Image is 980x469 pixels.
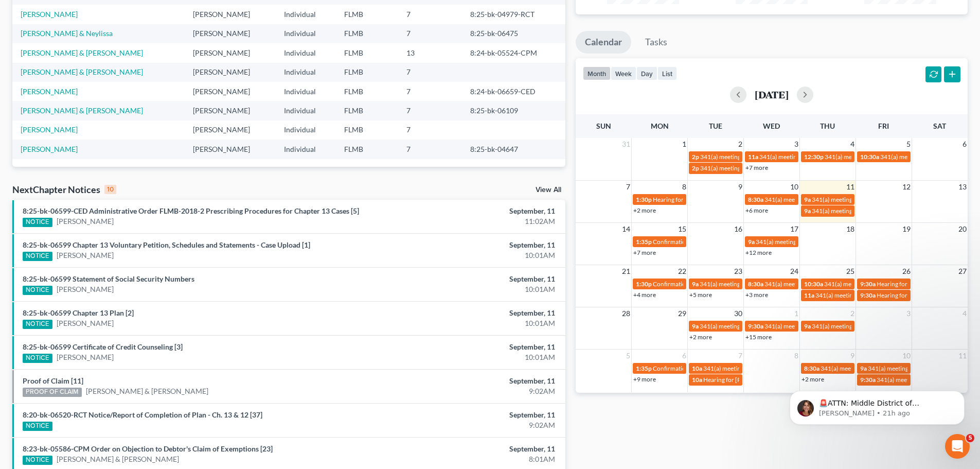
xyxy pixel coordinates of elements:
[657,66,677,80] button: list
[774,369,980,441] iframe: Intercom notifications message
[276,5,336,24] td: Individual
[185,24,276,43] td: [PERSON_NAME]
[745,291,768,299] a: +3 more
[336,101,399,120] td: FLMB
[957,350,968,362] span: 11
[860,280,876,288] span: 9:30a
[21,67,143,76] a: [PERSON_NAME] & [PERSON_NAME]
[384,216,555,227] div: 11:02AM
[384,342,555,352] div: September, 11
[957,181,968,193] span: 13
[793,350,799,362] span: 8
[23,342,183,351] a: 8:25-bk-06599 Certificate of Credit Counseling [3]
[398,43,462,62] td: 13
[336,43,399,62] td: FLMB
[276,24,336,43] td: Individual
[845,181,856,193] span: 11
[689,291,712,299] a: +5 more
[636,66,657,80] button: day
[23,354,52,363] div: NOTICE
[945,434,970,459] iframe: Intercom live chat
[596,121,611,130] span: Sun
[633,206,656,214] a: +2 more
[812,207,911,215] span: 341(a) meeting for [PERSON_NAME]
[821,364,974,372] span: 341(a) meeting for [PERSON_NAME] & [PERSON_NAME]
[23,240,310,249] a: 8:25-bk-06599 Chapter 13 Voluntary Petition, Schedules and Statements - Case Upload [1]
[462,24,565,43] td: 8:25-bk-06475
[23,252,52,261] div: NOTICE
[23,422,52,431] div: NOTICE
[336,63,399,82] td: FLMB
[957,223,968,235] span: 20
[961,307,968,320] span: 4
[845,265,856,277] span: 25
[398,63,462,82] td: 7
[185,63,276,82] td: [PERSON_NAME]
[12,183,116,196] div: NextChapter Notices
[621,138,631,150] span: 31
[636,280,652,288] span: 1:30p
[966,434,974,442] span: 5
[681,181,687,193] span: 8
[384,318,555,328] div: 10:01AM
[462,140,565,159] td: 8:25-bk-04647
[636,364,652,372] span: 1:35p
[681,350,687,362] span: 6
[804,291,814,299] span: 11a
[653,196,733,203] span: Hearing for [PERSON_NAME]
[681,138,687,150] span: 1
[901,223,912,235] span: 19
[621,307,631,320] span: 28
[651,121,669,130] span: Mon
[748,196,763,203] span: 8:30a
[23,206,359,215] a: 8:25-bk-06599-CED Administrative Order FLMB-2018-2 Prescribing Procedures for Chapter 13 Cases [5]
[636,196,652,203] span: 1:30p
[23,308,134,317] a: 8:25-bk-06599 Chapter 13 Plan [2]
[653,280,824,288] span: Confirmation hearing for [PERSON_NAME] & [PERSON_NAME]
[384,410,555,420] div: September, 11
[276,43,336,62] td: Individual
[812,196,911,203] span: 341(a) meeting for [PERSON_NAME]
[625,350,631,362] span: 5
[21,125,78,134] a: [PERSON_NAME]
[789,223,799,235] span: 17
[633,249,656,256] a: +7 more
[576,31,631,54] a: Calendar
[860,364,867,372] span: 9a
[336,24,399,43] td: FLMB
[700,280,799,288] span: 341(a) meeting for [PERSON_NAME]
[23,320,52,329] div: NOTICE
[789,181,799,193] span: 10
[804,322,811,330] span: 9a
[23,388,82,397] div: PROOF OF CLAIM
[815,291,915,299] span: 341(a) meeting for [PERSON_NAME]
[677,307,687,320] span: 29
[849,307,856,320] span: 2
[21,145,78,153] a: [PERSON_NAME]
[692,164,699,172] span: 2p
[57,216,114,227] a: [PERSON_NAME]
[868,364,967,372] span: 341(a) meeting for [PERSON_NAME]
[384,284,555,294] div: 10:01AM
[462,101,565,120] td: 8:25-bk-06109
[611,66,636,80] button: week
[583,66,611,80] button: month
[789,265,799,277] span: 24
[700,164,854,172] span: 341(a) meeting for [PERSON_NAME] & [PERSON_NAME]
[21,106,143,115] a: [PERSON_NAME] & [PERSON_NAME]
[462,82,565,101] td: 8:24-bk-06659-CED
[336,140,399,159] td: FLMB
[384,386,555,396] div: 9:02AM
[384,444,555,454] div: September, 11
[57,454,179,464] a: [PERSON_NAME] & [PERSON_NAME]
[689,333,712,341] a: +2 more
[276,63,336,82] td: Individual
[384,240,555,250] div: September, 11
[398,24,462,43] td: 7
[793,307,799,320] span: 1
[633,375,656,383] a: +9 more
[384,308,555,318] div: September, 11
[104,185,116,194] div: 10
